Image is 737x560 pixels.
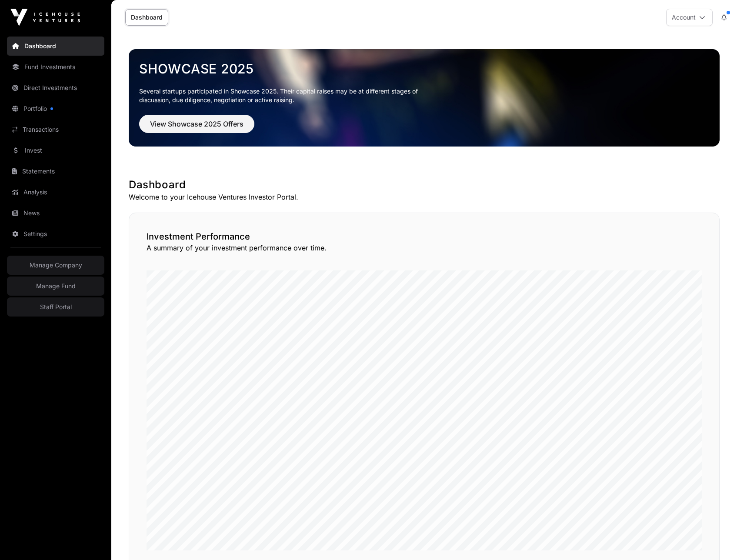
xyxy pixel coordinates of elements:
[7,256,104,275] a: Manage Company
[139,115,254,133] button: View Showcase 2025 Offers
[7,37,104,56] a: Dashboard
[7,277,104,296] a: Manage Fund
[139,87,431,104] p: Several startups participated in Showcase 2025. Their capital raises may be at different stages o...
[7,224,104,243] a: Settings
[7,120,104,139] a: Transactions
[7,141,104,160] a: Invest
[7,78,104,97] a: Direct Investments
[129,192,720,202] p: Welcome to your Icehouse Ventures Investor Portal.
[7,203,104,223] a: News
[147,230,702,243] h2: Investment Performance
[129,49,720,147] img: Showcase 2025
[150,119,243,129] span: View Showcase 2025 Offers
[666,9,713,26] button: Account
[139,61,709,77] a: Showcase 2025
[147,243,702,253] p: A summary of your investment performance over time.
[10,9,80,26] img: Icehouse Ventures Logo
[7,297,104,317] a: Staff Portal
[7,183,104,202] a: Analysis
[7,162,104,181] a: Statements
[7,57,104,77] a: Fund Investments
[139,123,254,132] a: View Showcase 2025 Offers
[7,99,104,118] a: Portfolio
[125,9,168,26] a: Dashboard
[129,178,720,192] h1: Dashboard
